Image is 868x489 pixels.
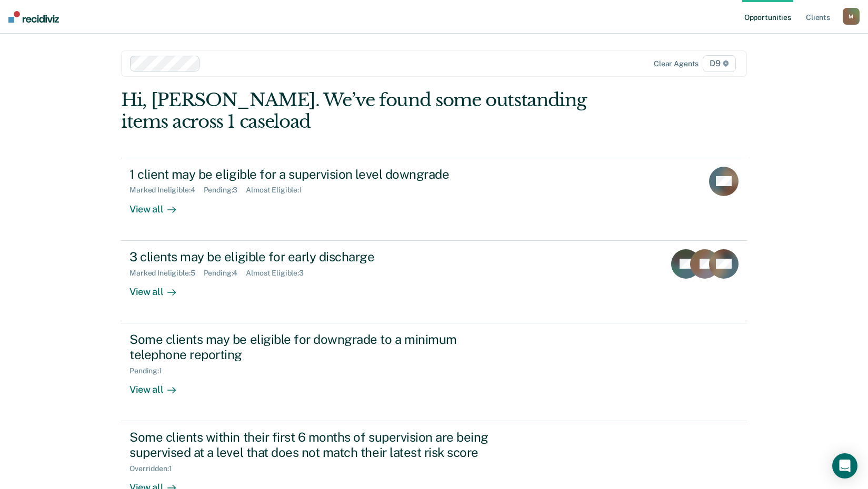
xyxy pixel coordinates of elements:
img: Recidiviz [8,11,59,23]
div: View all [129,277,188,298]
div: 3 clients may be eligible for early discharge [129,249,499,264]
div: Pending : 1 [129,366,171,375]
a: 1 client may be eligible for a supervision level downgradeMarked Ineligible:4Pending:3Almost Elig... [121,158,747,241]
div: Hi, [PERSON_NAME]. We’ve found some outstanding items across 1 caseload [121,89,622,133]
div: Pending : 3 [204,186,246,195]
span: D9 [703,55,736,72]
a: 3 clients may be eligible for early dischargeMarked Ineligible:5Pending:4Almost Eligible:3View all [121,241,747,323]
div: Clear agents [654,59,699,68]
div: Pending : 4 [204,269,246,278]
div: Marked Ineligible : 4 [129,186,203,195]
div: View all [129,375,188,395]
div: Marked Ineligible : 5 [129,269,203,278]
div: Some clients within their first 6 months of supervision are being supervised at a level that does... [129,430,499,460]
div: Open Intercom Messenger [832,453,857,478]
div: Almost Eligible : 3 [246,269,312,278]
div: Almost Eligible : 1 [246,186,311,195]
div: View all [129,195,188,215]
div: Some clients may be eligible for downgrade to a minimum telephone reporting [129,332,499,362]
div: Overridden : 1 [129,464,180,473]
div: 1 client may be eligible for a supervision level downgrade [129,167,499,182]
a: Some clients may be eligible for downgrade to a minimum telephone reportingPending:1View all [121,323,747,421]
button: M [843,8,860,25]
